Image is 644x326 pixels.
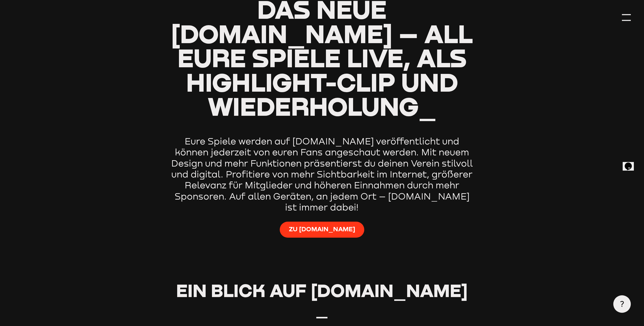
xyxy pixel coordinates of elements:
iframe: chat widget [623,155,639,171]
a: Zu [DOMAIN_NAME] [280,222,364,238]
span: Ein Blick auf [176,279,306,301]
span: [DOMAIN_NAME] _ [311,279,468,319]
p: Eure Spiele werden auf [DOMAIN_NAME] veröffentlicht und können jederzeit von euren Fans angeschau... [170,136,474,213]
span: Zu [DOMAIN_NAME] [289,225,355,234]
